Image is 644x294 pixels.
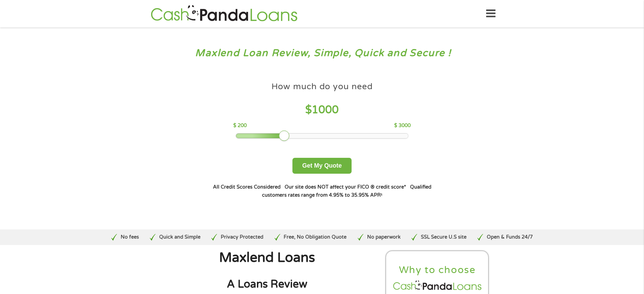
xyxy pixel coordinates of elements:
button: Get My Quote [292,158,352,174]
img: GetLoanNow Logo [149,4,300,23]
p: $ 200 [233,122,247,129]
span: 1000 [312,103,339,116]
p: Privacy Protected [221,234,263,241]
h3: Maxlend Loan Review, Simple, Quick and Secure ! [20,47,625,59]
p: Quick and Simple [159,234,200,241]
p: No paperwork [367,234,401,241]
p: $ 3000 [394,122,411,129]
p: Free, No Obligation Quote [284,234,347,241]
p: No fees [121,234,139,241]
p: Open & Funds 24/7 [487,234,533,241]
strong: All Credit Scores Considered [213,184,281,190]
strong: Our site does NOT affect your FICO ® credit score* [285,184,406,190]
h4: How much do you need [271,81,373,92]
strong: Qualified customers rates range from 4.95% to 35.95% APR¹ [262,184,431,198]
p: SSL Secure U.S site [421,234,467,241]
h2: Why to choose [392,264,483,276]
span: Maxlend Loans [219,250,315,266]
h4: $ [233,103,411,117]
h2: A Loans Review [155,277,379,291]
